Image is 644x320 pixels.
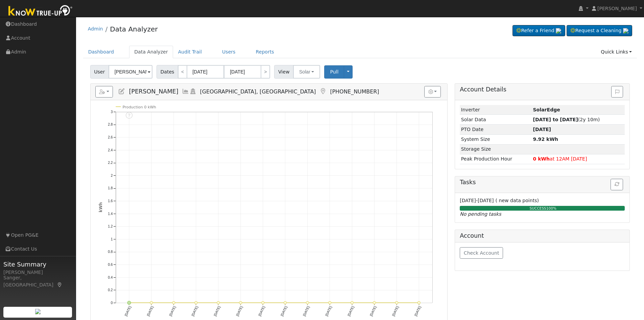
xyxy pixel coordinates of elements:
text: [DATE] [258,305,265,317]
td: PTO Date [460,125,532,134]
a: Multi-Series Graph [182,88,189,95]
text: 1.6 [108,199,113,203]
span: [PERSON_NAME] [129,88,178,95]
span: (2y 10m) [533,117,600,122]
a: Edit User (942) [118,88,125,95]
h5: Tasks [460,179,625,186]
circle: onclick="" [150,301,153,304]
text: 0.6 [108,263,113,266]
span: User [90,65,109,79]
span: ( new data points) [496,198,539,203]
text: 2 [111,174,113,177]
text: [DATE] [369,305,377,317]
a: Login As (last 09/15/2021 10:51:42 AM) [189,88,197,95]
span: [DATE]-[DATE] [460,198,494,203]
h5: Account [460,232,484,239]
a: Quick Links [596,46,637,58]
strong: [DATE] to [DATE] [533,117,578,122]
text: [DATE] [146,305,154,317]
text: 0 [111,301,113,305]
a: Reports [251,46,279,58]
div: SUCCESS [458,206,628,211]
text: [DATE] [213,305,221,317]
a: Map [57,282,63,287]
img: Know True-Up [5,4,76,19]
a: Data Analyzer [129,46,173,58]
a: Dashboard [83,46,119,58]
a: > [261,65,270,79]
a: Users [217,46,241,58]
text: Production 0 kWh [122,105,156,109]
span: Pull [330,69,338,74]
span: Site Summary [3,260,72,269]
text: 1 [111,237,113,241]
div: Sanger, [GEOGRAPHIC_DATA] [3,274,72,289]
span: [PHONE_NUMBER] [330,88,379,95]
img: retrieve [556,28,561,34]
a: Request a Cleaning [567,25,632,37]
text: [DATE] [235,305,243,317]
circle: onclick="" [284,301,286,304]
text: [DATE] [302,305,310,317]
button: Solar [293,65,320,79]
text: [DATE] [325,305,332,317]
strong: ID: 310619, authorized: 10/29/18 [533,107,560,112]
h5: Account Details [460,86,625,93]
a: < [178,65,187,79]
text: 0.4 [108,276,113,279]
text: [DATE] [347,305,355,317]
text: 2.8 [108,123,113,127]
text: 1.4 [108,212,113,216]
a: Data Analyzer [110,25,158,33]
text: 1.8 [108,187,113,190]
input: Select a User [109,65,152,79]
td: System Size [460,134,532,144]
circle: onclick="" [172,301,175,304]
td: Solar Data [460,115,532,125]
text: 2.2 [108,161,113,165]
td: Peak Production Hour [460,154,532,164]
img: retrieve [35,309,41,314]
span: Check Account [464,250,499,256]
span: Dates [157,65,178,79]
text: 1.2 [108,225,113,229]
circle: onclick="" [217,301,220,304]
circle: onclick="" [351,301,353,304]
text: [DATE] [168,305,176,317]
circle: onclick="" [395,301,398,304]
span: [DATE] [533,127,551,132]
text: 0.2 [108,289,113,292]
text: [DATE] [414,305,422,317]
circle: onclick="" [306,301,309,304]
text: 3 [111,110,113,114]
circle: onclick="" [418,301,420,304]
td: Inverter [460,105,532,115]
i: 8/28 - Error: 'datetime.date' object has no attribute 'date' [126,112,133,119]
text: [DATE] [124,305,132,317]
a: Map [319,88,327,95]
button: Pull [324,65,344,79]
text: kWh [98,202,103,212]
circle: onclick="" [261,301,264,304]
strong: 0 kWh [533,156,550,162]
text: [DATE] [391,305,399,317]
span: View [274,65,293,79]
text: [DATE] [280,305,288,317]
text: 2.4 [108,148,113,152]
button: Check Account [460,247,503,259]
button: Refresh [611,179,623,190]
i: No pending tasks [460,211,501,217]
span: [GEOGRAPHIC_DATA], [GEOGRAPHIC_DATA] [200,88,316,95]
button: Issue History [611,86,623,98]
circle: onclick="" [373,301,376,304]
td: at 12AM [DATE] [532,154,625,164]
img: retrieve [623,28,628,34]
circle: onclick="" [239,301,242,304]
text: 2.6 [108,135,113,139]
td: Storage Size [460,144,532,154]
a: Refer a Friend [512,25,565,37]
text: 0.8 [108,250,113,254]
circle: onclick="" [328,301,331,304]
text: [DATE] [191,305,198,317]
circle: onclick="" [127,301,131,304]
